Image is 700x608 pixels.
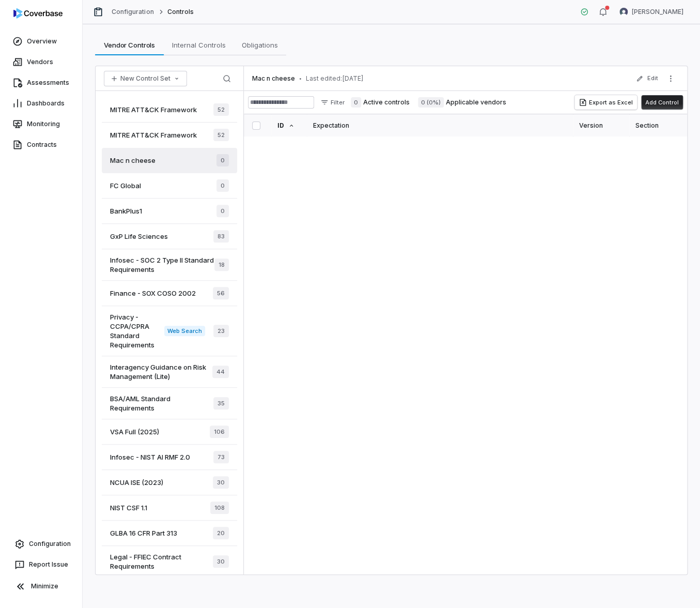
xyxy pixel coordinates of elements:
[213,129,229,141] span: 52
[613,4,690,20] button: David Gold avatar[PERSON_NAME]
[102,419,237,445] a: VSA Full (2025)106
[214,259,229,271] span: 18
[418,97,506,108] label: Applicable vendors
[102,123,237,148] a: MITRE ATT&CK Framework52
[216,205,229,217] span: 0
[4,576,78,597] button: Minimize
[110,156,155,165] span: Mac n cheese
[102,97,237,123] a: MITRE ATT&CK Framework52
[213,451,229,463] span: 73
[331,99,345,107] span: Filter
[662,71,679,86] button: More actions
[210,501,229,514] span: 108
[100,38,159,52] span: Vendor Controls
[110,206,142,216] span: BankPlus1
[102,306,237,356] a: Privacy - CCPA/CPRA Standard RequirementsWeb Search23
[110,478,163,487] span: NCUA ISE (2023)
[213,230,229,242] span: 83
[110,528,177,538] span: GLBA 16 CFR Part 313
[110,105,197,114] span: MITRE ATT&CK Framework
[306,74,364,83] span: Last edited: [DATE]
[110,232,168,241] span: GxP Life Sciences
[316,96,349,109] button: Filter
[418,97,444,108] span: 0 (0%)
[110,552,213,571] span: Legal - FFIEC Contract Requirements
[351,97,361,108] span: 0
[633,69,661,88] button: Edit
[102,445,237,470] a: Infosec - NIST AI RMF 2.073
[2,53,80,71] a: Vendors
[277,114,301,136] div: ID
[299,75,302,82] span: •
[238,38,282,52] span: Obligations
[102,388,237,419] a: BSA/AML Standard Requirements35
[213,527,229,539] span: 20
[102,521,237,546] a: GLBA 16 CFR Part 31320
[110,255,214,274] span: Infosec - SOC 2 Type II Standard Requirements
[168,38,230,52] span: Internal Controls
[213,325,229,337] span: 23
[102,546,237,577] a: Legal - FFIEC Contract Requirements30
[641,95,683,110] button: Add Control
[110,312,164,349] span: Privacy - CCPA/CPRA Standard Requirements
[110,288,196,298] span: Finance - SOX COSO 2002
[216,179,229,192] span: 0
[635,114,679,136] div: Section
[4,555,78,574] button: Report Issue
[351,97,410,108] label: Active controls
[213,287,229,299] span: 56
[110,427,159,436] span: VSA Full (2025)
[213,476,229,489] span: 30
[4,535,78,553] a: Configuration
[2,73,80,92] a: Assessments
[13,8,63,19] img: logo-D7KZi-bG.svg
[104,71,187,86] button: New Control Set
[102,470,237,495] a: NCUA ISE (2023)30
[102,148,237,173] a: Mac n cheese0
[213,555,229,568] span: 30
[164,326,205,336] span: Web Search
[579,114,623,136] div: Version
[2,115,80,133] a: Monitoring
[632,8,683,16] span: [PERSON_NAME]
[110,503,147,512] span: NIST CSF 1.1
[102,199,237,224] a: BankPlus10
[213,103,229,116] span: 52
[102,495,237,521] a: NIST CSF 1.1108
[2,135,80,154] a: Contracts
[167,8,194,16] span: Controls
[619,8,628,16] img: David Gold avatar
[102,224,237,249] a: GxP Life Sciences83
[110,130,197,140] span: MITRE ATT&CK Framework
[216,154,229,166] span: 0
[212,366,229,378] span: 44
[102,173,237,199] a: FC Global0
[102,281,237,306] a: Finance - SOX COSO 200256
[210,425,229,438] span: 106
[213,397,229,409] span: 35
[313,114,567,136] div: Expectation
[110,394,213,413] span: BSA/AML Standard Requirements
[102,249,237,281] a: Infosec - SOC 2 Type II Standard Requirements18
[2,32,80,51] a: Overview
[112,8,154,16] a: Configuration
[110,452,190,462] span: Infosec - NIST AI RMF 2.0
[2,94,80,113] a: Dashboards
[110,362,212,381] span: Interagency Guidance on Risk Management (Lite)
[252,74,295,83] span: Mac n cheese
[574,95,637,110] button: Export as Excel
[102,356,237,388] a: Interagency Guidance on Risk Management (Lite)44
[110,181,141,190] span: FC Global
